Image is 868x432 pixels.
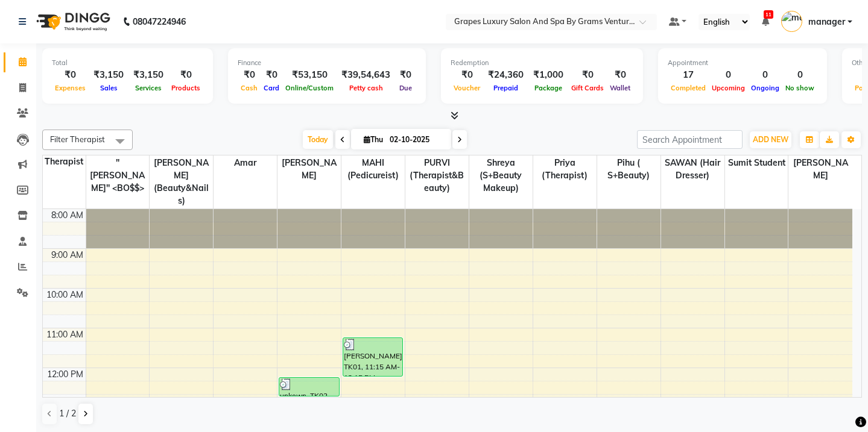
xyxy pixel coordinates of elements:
span: Cash [238,84,261,92]
span: shreya (s+beauty makeup) [469,155,533,196]
span: Petty cash [346,84,386,92]
div: 11:00 AM [44,328,86,341]
span: Gift Cards [568,84,607,92]
div: ₹0 [261,68,282,82]
button: ADD NEW [750,131,791,148]
div: ₹0 [451,68,483,82]
div: 0 [709,68,748,82]
span: Expenses [52,84,89,92]
div: Finance [238,58,416,68]
div: ₹24,360 [483,68,528,82]
span: [PERSON_NAME] [277,155,341,183]
div: 9:00 AM [49,249,86,261]
div: unkown, TK02, 12:15 PM-12:45 PM, Hair Cut [DEMOGRAPHIC_DATA] (30 mins) [279,378,338,396]
span: priya (Therapist) [533,155,597,183]
div: 10:00 AM [44,289,86,301]
span: Thu [361,135,386,144]
div: Appointment [668,58,817,68]
div: 0 [748,68,782,82]
div: ₹0 [395,68,416,82]
span: Wallet [607,84,633,92]
span: Products [168,84,203,92]
div: Therapist [43,155,86,168]
span: amar [214,155,277,171]
div: ₹0 [607,68,633,82]
div: ₹0 [568,68,607,82]
div: Total [52,58,203,68]
span: manager [808,16,845,28]
span: Upcoming [709,84,748,92]
span: Services [132,84,165,92]
div: ₹0 [168,68,203,82]
div: [PERSON_NAME], TK01, 11:15 AM-12:15 PM, Swedish Body Massage (60 mins) [343,338,402,376]
span: Completed [668,84,709,92]
span: Filter Therapist [50,134,105,144]
span: 1 / 2 [59,407,76,420]
div: ₹0 [52,68,89,82]
div: ₹3,150 [128,68,168,82]
b: 08047224946 [133,5,186,39]
span: ADD NEW [753,135,788,144]
div: 12:00 PM [45,368,86,381]
span: Online/Custom [282,84,337,92]
span: Voucher [451,84,483,92]
span: Prepaid [490,84,521,92]
span: 11 [764,10,773,19]
span: PURVI (therapist&Beauty) [405,155,469,196]
span: No show [782,84,817,92]
div: ₹53,150 [282,68,337,82]
input: 2025-10-02 [386,131,446,149]
span: Due [396,84,415,92]
span: Sales [97,84,121,92]
input: Search Appointment [637,130,743,149]
span: sumit student [725,155,788,171]
div: 8:00 AM [49,209,86,222]
span: SAWAN (hair dresser) [661,155,724,183]
span: "[PERSON_NAME]'' <BO$$> [86,155,150,196]
div: 17 [668,68,709,82]
a: 11 [762,16,769,27]
span: pihu ( s+beauty) [597,155,661,183]
div: ₹39,54,643 [337,68,395,82]
div: ₹1,000 [528,68,568,82]
span: [PERSON_NAME] [788,155,852,183]
span: Card [261,84,282,92]
span: Ongoing [748,84,782,92]
span: MAHI (pedicureist) [341,155,405,183]
span: Today [303,130,333,149]
div: Redemption [451,58,633,68]
div: ₹0 [238,68,261,82]
div: ₹3,150 [89,68,128,82]
span: Package [531,84,565,92]
span: [PERSON_NAME] (beauty&nails) [150,155,213,208]
div: 0 [782,68,817,82]
img: manager [781,11,802,32]
img: logo [31,5,113,39]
